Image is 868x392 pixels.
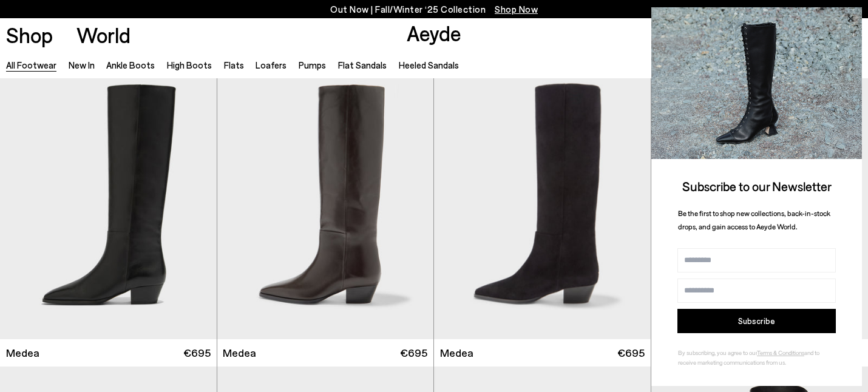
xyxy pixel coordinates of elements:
span: €695 [617,345,645,360]
a: Flats [224,59,244,70]
span: Navigate to /collections/new-in [495,4,538,15]
a: Terms & Conditions [757,349,804,356]
span: €695 [183,345,211,360]
a: Flat Sandals [338,59,387,70]
div: 1 / 6 [434,67,651,339]
a: Medea €695 [434,339,651,367]
a: Next slide Previous slide [434,67,651,339]
a: Shop [6,24,53,46]
a: Loafers [256,59,287,70]
a: All Footwear [6,59,56,70]
a: Aeyde [407,20,461,46]
a: Pumps [299,59,326,70]
img: Medea Knee-High Boots [217,67,434,339]
span: Medea [223,345,256,360]
span: €695 [400,345,427,360]
a: Heeled Sandals [399,59,459,70]
a: Medea €695 [217,339,434,367]
button: Subscribe [677,309,836,333]
span: By subscribing, you agree to our [678,349,757,356]
span: Be the first to shop new collections, back-in-stock drops, and gain access to Aeyde World. [678,209,830,231]
a: Ankle Boots [106,59,155,70]
a: New In [69,59,95,70]
img: Medea Suede Knee-High Boots [434,67,651,339]
p: Out Now | Fall/Winter ‘25 Collection [330,2,538,17]
a: High Boots [167,59,212,70]
span: Medea [440,345,473,360]
a: World [76,24,131,46]
img: 2a6287a1333c9a56320fd6e7b3c4a9a9.jpg [651,7,862,159]
span: Subscribe to our Newsletter [682,178,832,194]
span: Medea [6,345,39,360]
